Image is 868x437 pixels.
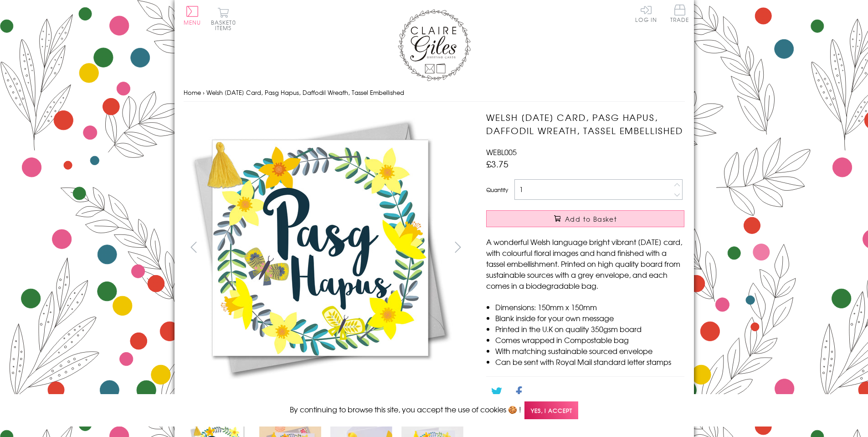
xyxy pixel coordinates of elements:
[184,18,201,26] span: Menu
[203,88,205,97] span: ›
[206,88,404,97] span: Welsh [DATE] Card, Pasg Hapus, Daffodil Wreath, Tassel Embellished
[565,214,617,224] span: Add to Basket
[670,5,689,22] span: Trade
[495,356,684,367] li: Can be sent with Royal Mail standard letter stamps
[486,186,508,194] label: Quantity
[495,345,684,356] li: With matching sustainable sourced envelope
[495,334,684,345] li: Comes wrapped in Compostable bag
[495,302,684,312] li: Dimensions: 150mm x 150mm
[486,157,508,170] span: £3.75
[495,312,684,323] li: Blank inside for your own message
[635,5,657,22] a: Log In
[184,237,204,257] button: prev
[486,210,684,227] button: Add to Basket
[447,237,468,257] button: next
[486,146,517,157] span: WEBL005
[495,323,684,334] li: Printed in the U.K on quality 350gsm board
[184,83,685,102] nav: breadcrumbs
[215,18,236,32] span: 0 items
[670,5,689,24] a: Trade
[486,111,684,137] h1: Welsh [DATE] Card, Pasg Hapus, Daffodil Wreath, Tassel Embellished
[184,88,201,97] a: Home
[183,111,457,385] img: Welsh Easter Card, Pasg Hapus, Daffodil Wreath, Tassel Embellished
[184,6,201,25] button: Menu
[211,7,236,31] button: Basket0 items
[398,9,471,81] img: Claire Giles Greetings Cards
[524,401,578,419] span: Yes, I accept
[486,236,684,291] p: A wonderful Welsh language bright vibrant [DATE] card, with colourful floral images and hand fini...
[468,111,741,385] img: Welsh Easter Card, Pasg Hapus, Daffodil Wreath, Tassel Embellished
